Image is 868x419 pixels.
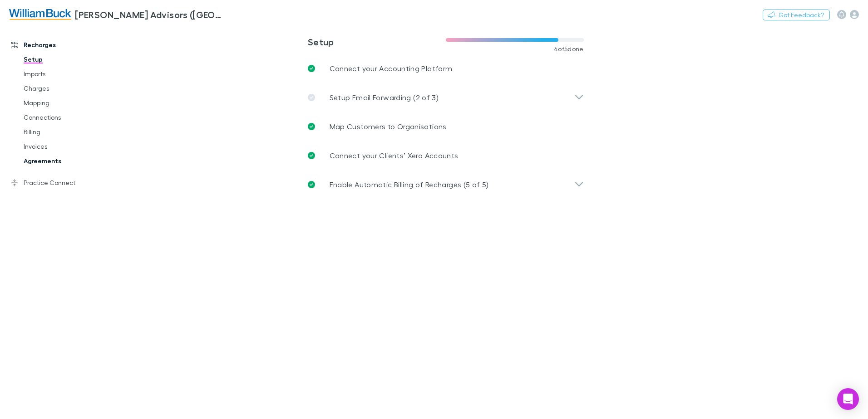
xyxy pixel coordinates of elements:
[15,110,123,125] a: Connections
[75,9,225,20] h3: [PERSON_NAME] Advisors ([GEOGRAPHIC_DATA]) Pty Ltd
[308,36,446,47] h3: Setup
[330,63,453,74] p: Connect your Accounting Platform
[330,121,447,132] p: Map Customers to Organisations
[301,112,591,141] a: Map Customers to Organisations
[301,170,591,199] div: Enable Automatic Billing of Recharges (5 of 5)
[2,175,123,190] a: Practice Connect
[301,54,591,83] a: Connect your Accounting Platform
[554,45,584,53] span: 4 of 5 done
[330,150,459,161] p: Connect your Clients’ Xero Accounts
[2,38,123,52] a: Recharges
[4,4,231,25] a: [PERSON_NAME] Advisors ([GEOGRAPHIC_DATA]) Pty Ltd
[15,52,123,67] a: Setup
[15,125,123,139] a: Billing
[330,179,489,190] p: Enable Automatic Billing of Recharges (5 of 5)
[837,388,859,410] div: Open Intercom Messenger
[301,141,591,170] a: Connect your Clients’ Xero Accounts
[763,10,830,20] button: Got Feedback?
[330,92,439,103] p: Setup Email Forwarding (2 of 3)
[15,67,123,81] a: Imports
[15,81,123,96] a: Charges
[15,154,123,168] a: Agreements
[15,139,123,154] a: Invoices
[301,83,591,112] div: Setup Email Forwarding (2 of 3)
[9,9,71,20] img: William Buck Advisors (WA) Pty Ltd's Logo
[15,96,123,110] a: Mapping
